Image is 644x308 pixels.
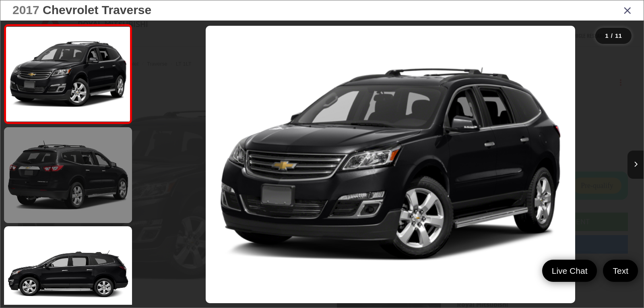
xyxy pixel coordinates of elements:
[542,260,597,282] a: Live Chat
[5,27,131,121] img: 2017 Chevrolet Traverse LT 1LT
[615,32,622,39] span: 11
[548,265,592,276] span: Live Chat
[206,26,575,303] img: 2017 Chevrolet Traverse LT 1LT
[137,26,644,303] div: 2017 Chevrolet Traverse LT 1LT 0
[12,3,39,17] span: 2017
[603,260,638,282] a: Text
[605,32,608,39] span: 1
[623,5,632,15] i: Close gallery
[610,33,613,39] span: /
[43,3,151,17] span: Chevrolet Traverse
[627,151,644,179] button: Next image
[609,265,632,276] span: Text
